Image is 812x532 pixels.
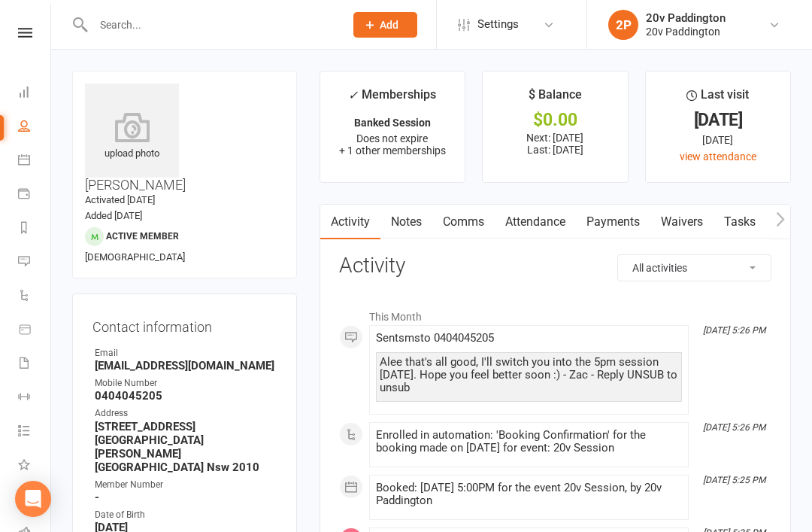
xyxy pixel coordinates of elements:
strong: [STREET_ADDRESS][GEOGRAPHIC_DATA][PERSON_NAME] [GEOGRAPHIC_DATA] Nsw 2010 [95,420,277,474]
li: This Month [339,301,771,325]
span: Does not expire [356,132,428,144]
a: Tasks [714,205,766,239]
strong: - [95,491,277,504]
a: Dashboard [18,77,52,111]
a: Payments [18,178,52,212]
div: Address [95,406,277,421]
strong: [EMAIL_ADDRESS][DOMAIN_NAME] [95,359,277,372]
div: Mobile Number [95,376,277,391]
div: Email [95,346,277,360]
div: 20v Paddington [646,25,726,38]
a: Comms [432,205,495,239]
span: + 1 other memberships [339,144,446,157]
a: Product Sales [18,314,52,348]
a: Attendance [495,205,576,239]
strong: 0404045205 [95,389,277,403]
a: Activity [320,205,380,239]
div: Booked: [DATE] 5:00PM for the event 20v Session, by 20v Paddington [376,482,682,507]
h3: [PERSON_NAME] [85,84,284,193]
input: Search... [89,14,334,35]
div: Date of Birth [95,508,277,522]
span: Active member [106,231,179,242]
div: [DATE] [659,132,777,148]
a: Reports [18,212,52,246]
div: Memberships [348,85,436,113]
time: Activated [DATE] [85,194,155,205]
a: view attendance [680,150,756,163]
div: $ Balance [529,85,582,112]
div: Open Intercom Messenger [15,481,51,517]
span: Settings [477,8,519,41]
div: [DATE] [659,112,777,128]
i: ✓ [348,88,358,102]
i: [DATE] 5:25 PM [703,475,765,485]
time: Added [DATE] [85,210,142,221]
h3: Activity [339,254,771,278]
div: Alee that's all good, I'll switch you into the 5pm session [DATE]. Hope you feel better soon :) -... [380,356,678,394]
span: [DEMOGRAPHIC_DATA] [85,251,185,263]
h3: Contact information [92,314,277,335]
div: 2P [608,10,638,40]
div: Enrolled in automation: 'Booking Confirmation' for the booking made on [DATE] for event: 20v Session [376,429,682,454]
strong: Banked Session [354,117,431,129]
div: upload photo [85,112,179,162]
div: Member Number [95,478,277,492]
i: [DATE] 5:26 PM [703,325,765,336]
i: [DATE] 5:26 PM [703,422,765,433]
button: Add [353,12,417,38]
div: 20v Paddington [646,11,726,25]
a: What's New [18,449,52,483]
a: People [18,111,52,144]
div: $0.00 [496,112,614,128]
a: Waivers [650,205,714,239]
a: Calendar [18,144,52,178]
span: Add [380,19,398,31]
a: Notes [380,205,432,239]
div: Last visit [686,85,749,112]
p: Next: [DATE] Last: [DATE] [496,132,614,156]
a: Payments [576,205,650,239]
span: Sent sms to 0404045205 [376,331,494,345]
